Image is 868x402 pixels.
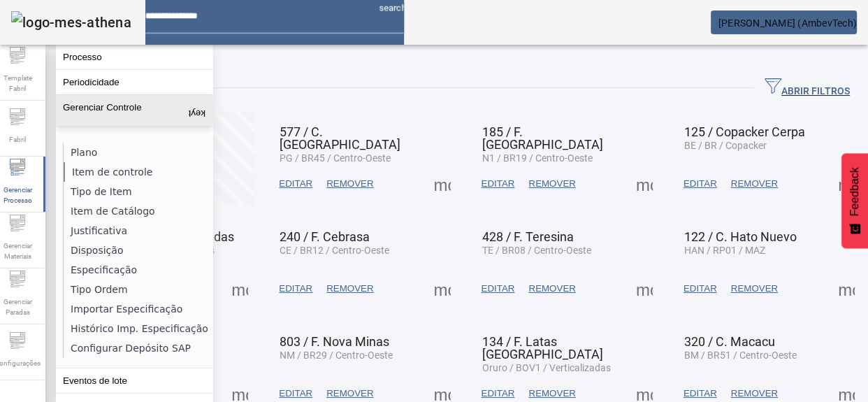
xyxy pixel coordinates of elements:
[731,282,778,296] span: REMOVER
[528,282,575,296] span: REMOVER
[482,177,515,191] span: EDITAR
[56,45,212,69] button: Processo
[684,229,797,244] span: 122 / C. Hato Nuevo
[64,280,212,299] li: Tipo Ordem
[684,124,805,139] span: 125 / Copacker Cerpa
[482,124,603,152] span: 185 / F. [GEOGRAPHIC_DATA]
[632,276,657,301] button: Mais
[64,221,212,241] li: Justificativa
[280,124,400,152] span: 577 / C. [GEOGRAPHIC_DATA]
[5,130,30,149] span: Fabril
[64,143,212,162] li: Plano
[272,276,319,301] button: EDITAR
[64,182,212,201] li: Tipo de Item
[11,11,131,34] img: logo-mes-athena
[64,338,212,358] li: Configurar Depósito SAP
[227,276,252,301] button: Mais
[189,102,205,119] mat-icon: keyboard_arrow_up
[684,140,767,151] span: BE / BR / Copacker
[724,171,785,196] button: REMOVER
[280,245,389,256] span: CE / BR12 / Centro-Oeste
[683,387,717,401] span: EDITAR
[684,245,765,256] span: HAN / RP01 / MAZ
[528,177,575,191] span: REMOVER
[475,276,522,301] button: EDITAR
[64,319,212,338] li: Histórico Imp. Especificação
[280,229,370,244] span: 240 / F. Cebrasa
[724,276,785,301] button: REMOVER
[64,299,212,319] li: Importar Especificação
[482,245,591,256] span: TE / BR08 / Centro-Oeste
[731,387,778,401] span: REMOVER
[56,95,212,126] button: Gerenciar Controle
[64,201,212,221] li: Item de Catálogo
[677,276,724,301] button: EDITAR
[64,162,212,182] li: Item de controle
[848,167,861,216] span: Feedback
[684,350,797,361] span: BM / BR51 / Centro-Oeste
[56,70,212,94] button: Periodicidade
[482,387,515,401] span: EDITAR
[319,276,380,301] button: REMOVER
[272,171,319,196] button: EDITAR
[731,177,778,191] span: REMOVER
[482,229,574,244] span: 428 / F. Teresina
[430,276,455,301] button: Mais
[326,387,373,401] span: REMOVER
[683,177,717,191] span: EDITAR
[632,171,657,196] button: Mais
[279,387,312,401] span: EDITAR
[834,276,859,301] button: Mais
[279,177,312,191] span: EDITAR
[718,17,857,29] span: [PERSON_NAME] (AmbevTech)
[475,171,522,196] button: EDITAR
[834,171,859,196] button: Mais
[279,282,312,296] span: EDITAR
[528,387,575,401] span: REMOVER
[677,171,724,196] button: EDITAR
[753,76,861,101] button: ABRIR FILTROS
[684,334,775,349] span: 320 / C. Macacu
[326,282,373,296] span: REMOVER
[56,368,212,393] button: Eventos de lote
[326,177,373,191] span: REMOVER
[430,171,455,196] button: Mais
[280,350,393,361] span: NM / BR29 / Centro-Oeste
[64,241,212,260] li: Disposição
[64,260,212,280] li: Especificação
[280,334,389,349] span: 803 / F. Nova Minas
[521,276,582,301] button: REMOVER
[765,78,850,99] span: ABRIR FILTROS
[841,153,868,248] button: Feedback - Mostrar pesquisa
[482,282,515,296] span: EDITAR
[521,171,582,196] button: REMOVER
[319,171,380,196] button: REMOVER
[482,334,603,361] span: 134 / F. Latas [GEOGRAPHIC_DATA]
[683,282,717,296] span: EDITAR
